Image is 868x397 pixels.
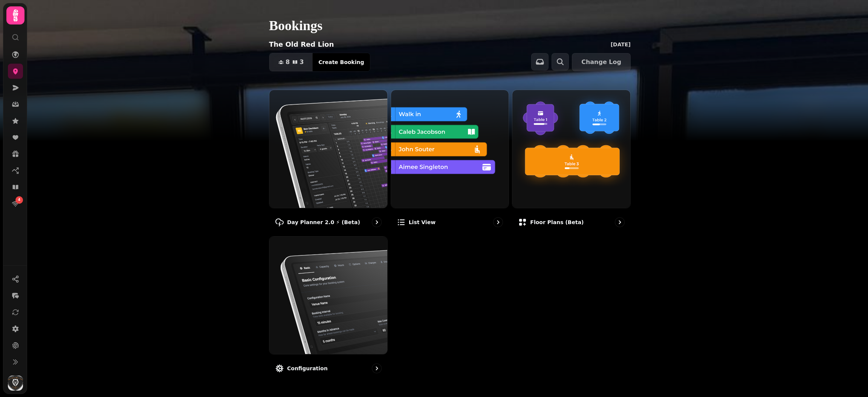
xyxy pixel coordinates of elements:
p: Configuration [287,365,328,372]
a: Day Planner 2.0 ⚡ (Beta)Day Planner 2.0 ⚡ (Beta) [269,90,388,233]
p: [DATE] [611,41,631,48]
a: Floor Plans (beta)Floor Plans (beta) [512,90,631,233]
p: Day Planner 2.0 ⚡ (Beta) [287,218,360,226]
button: Create Booking [312,53,370,71]
svg: go to [373,218,381,226]
span: Create Booking [318,60,364,65]
img: List view [391,90,509,208]
span: 3 [300,59,304,65]
button: Change Log [572,53,631,71]
a: 4 [8,196,23,211]
svg: go to [373,365,381,372]
button: User avatar [6,376,24,391]
a: List viewList view [391,90,509,233]
img: User avatar [8,376,23,391]
img: Day Planner 2.0 ⚡ (Beta) [269,90,387,208]
img: Configuration [269,237,387,354]
p: Floor Plans (beta) [530,218,584,226]
a: ConfigurationConfiguration [269,236,388,380]
img: Floor Plans (beta) [512,90,630,208]
svg: go to [616,218,623,226]
button: 83 [269,53,313,71]
span: Change Log [581,59,621,65]
span: 4 [18,197,20,203]
svg: go to [494,218,502,226]
p: The Old Red Lion [269,39,334,50]
span: 8 [286,59,290,65]
p: List view [409,218,436,226]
